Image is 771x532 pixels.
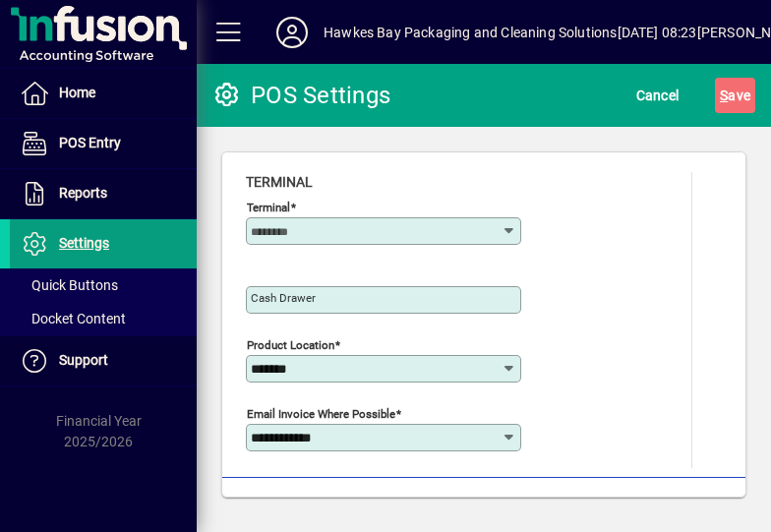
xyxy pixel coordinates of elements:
span: Settings [59,235,109,251]
a: Quick Buttons [10,268,197,302]
mat-label: Cash Drawer [251,291,316,305]
span: Reports [59,185,107,201]
mat-label: Email Invoice where possible [247,407,395,421]
a: Support [10,336,197,385]
a: Docket Content [10,302,197,335]
mat-label: Product location [247,338,334,352]
span: POS Entry [59,135,121,150]
span: Cancel [636,80,680,111]
span: Docket Content [20,311,126,326]
button: Profile [261,15,324,50]
span: Home [59,85,95,100]
span: S [720,88,728,103]
span: Terminal [246,174,313,190]
span: [DATE] 08:23 [618,17,697,48]
span: Support [59,352,108,368]
div: Hawkes Bay Packaging and Cleaning Solutions [324,17,618,48]
a: Reports [10,169,197,218]
a: POS Entry [10,119,197,168]
span: Quick Buttons [20,277,118,293]
button: Save [715,78,755,113]
div: POS Settings [211,80,390,111]
span: ave [720,80,750,111]
button: Cancel [631,78,684,113]
mat-label: Terminal [247,201,290,214]
a: Home [10,69,197,118]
